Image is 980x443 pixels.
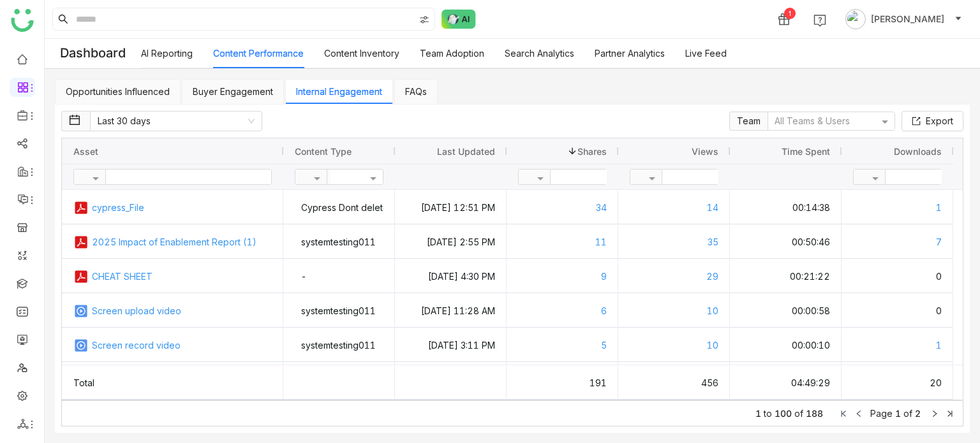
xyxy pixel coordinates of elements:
[73,294,272,328] div: Screen upload video
[66,86,170,97] a: Opportunities Influenced
[630,294,718,328] div: 10
[894,146,942,157] span: Downloads
[764,408,772,419] span: to
[193,86,273,97] a: Buyer Engagement
[92,225,272,259] a: 2025 Impact of Enablement Report (1)
[437,146,495,157] span: Last Updated
[741,259,830,293] div: 00:21:22
[853,191,942,224] div: 1
[741,363,830,396] div: 00:00:01
[895,408,901,419] span: 1
[73,303,89,319] img: mp4.svg
[595,48,665,59] a: Partner Analytics
[11,9,34,32] img: logo
[741,225,830,259] div: 00:50:46
[741,366,830,400] div: 04:49:29
[813,14,826,27] img: help.svg
[775,408,792,419] span: 100
[92,294,272,328] a: Screen upload video
[301,363,376,396] div: systemtesting011
[741,191,830,224] div: 00:14:38
[73,363,272,396] div: Screenshot 2025-09-16 at 7.05.13 PM
[301,225,376,259] div: systemtesting011
[845,9,866,29] img: avatar
[505,48,574,59] a: Search Analytics
[406,363,495,396] gtmb-cell-renderer: [DATE] 7:49 PM
[295,146,352,157] span: Content Type
[853,363,942,396] div: 0
[406,294,495,328] gtmb-cell-renderer: [DATE] 11:28 AM
[853,366,942,400] div: 20
[518,191,607,224] div: 34
[784,8,796,19] div: 1
[92,363,272,396] a: Screenshot [DATE] 7.05.13 PM
[420,48,484,59] a: Team Adoption
[741,328,830,362] div: 00:00:10
[903,408,912,419] span: of
[406,225,495,259] gtmb-cell-renderer: [DATE] 2:55 PM
[518,363,607,396] div: 5
[406,259,495,293] gtmb-cell-renderer: [DATE] 4:30 PM
[782,146,830,157] span: Time Spent
[741,294,830,328] div: 00:00:58
[926,114,953,128] span: Export
[92,328,272,362] a: Screen record video
[73,191,272,224] div: cypress_File
[98,112,255,131] nz-select-item: Last 30 days
[630,363,718,396] div: 7
[301,191,389,224] div: Cypress Dont delete
[73,328,272,362] div: Screen record video
[45,39,141,68] div: Dashboard
[518,328,607,362] div: 5
[419,15,429,25] img: search-type.svg
[73,269,89,284] img: pdf.svg
[630,191,718,224] div: 14
[405,86,427,97] a: FAQs
[73,235,89,250] img: pdf.svg
[630,259,718,293] div: 29
[794,408,803,419] span: of
[685,48,727,59] a: Live Feed
[755,408,761,419] span: 1
[518,259,607,293] div: 9
[92,259,272,293] a: CHEAT SHEET
[871,12,944,26] span: [PERSON_NAME]
[442,10,476,29] img: ask-buddy-normal.svg
[518,366,607,400] div: 191
[296,86,382,97] a: Internal Engagement
[843,9,965,29] button: [PERSON_NAME]
[577,146,607,157] span: Shares
[213,48,304,59] a: Content Performance
[301,294,376,328] div: systemtesting011
[692,146,718,157] span: Views
[902,111,963,131] button: Export
[870,408,893,419] span: Page
[324,48,399,59] a: Content Inventory
[73,146,98,157] span: Asset
[406,191,495,224] gtmb-cell-renderer: [DATE] 12:51 PM
[73,200,89,215] img: pdf.svg
[73,259,272,293] div: CHEAT SHEET
[301,328,376,362] div: systemtesting011
[518,225,607,259] div: 11
[630,225,718,259] div: 35
[301,259,306,293] div: -
[853,328,942,362] div: 1
[915,408,921,419] span: 2
[737,115,761,126] span: Team
[73,225,272,259] div: 2025 Impact of Enablement Report (1)
[73,366,272,400] div: Total
[92,191,272,224] a: cypress_File
[406,328,495,362] gtmb-cell-renderer: [DATE] 3:11 PM
[853,294,942,328] div: 0
[73,338,89,353] img: mp4.svg
[630,328,718,362] div: 10
[141,48,193,59] a: AI Reporting
[806,408,823,419] span: 188
[630,366,718,400] div: 456
[853,259,942,293] div: 0
[518,294,607,328] div: 6
[853,225,942,259] div: 7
